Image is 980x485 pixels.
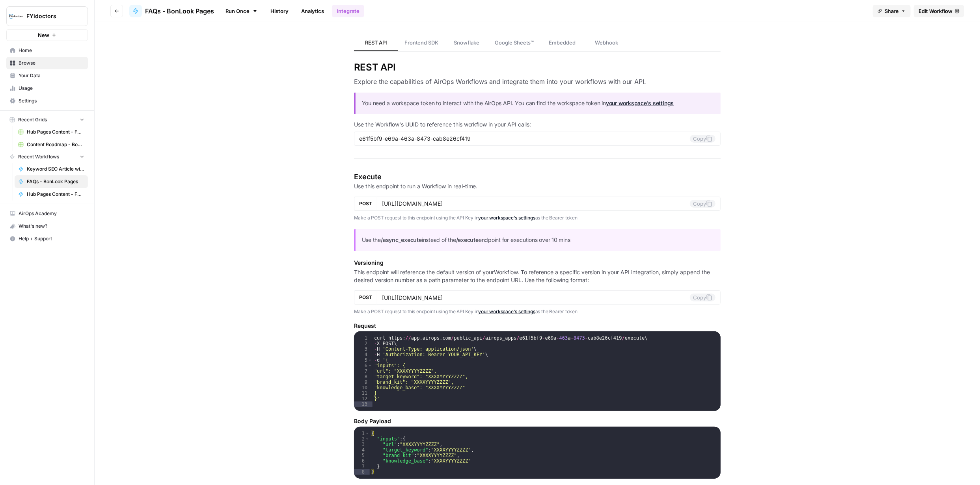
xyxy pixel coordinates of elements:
a: Settings [6,95,88,107]
span: FAQs - BonLook Pages [27,178,84,185]
button: Recent Workflows [6,151,88,163]
a: Run Once [220,4,263,18]
img: tab_domain_overview_orange.svg [23,46,29,52]
span: Snowflake [454,39,479,46]
div: 9 [354,379,373,385]
span: Google Sheets™ [495,39,534,46]
a: Snowflake [445,35,489,51]
h5: Body Payload [354,417,721,425]
div: Domain Overview [32,46,71,52]
p: You need a workspace token to interact with the AirOps API. You can find the workspace token in [362,99,715,108]
img: logo_orange.svg [13,13,19,19]
a: Hub Pages Content - FYidoctors [15,188,88,201]
a: Analytics [296,5,329,17]
p: Use the Workflow's UUID to reference this workflow in your API calls: [354,121,721,128]
h3: Explore the capabilities of AirOps Workflows and integrate them into your workflows with our API. [354,77,721,86]
span: Embedded [549,39,576,46]
a: your workspace's settings [606,100,674,106]
a: Webhook [585,35,629,51]
a: Browse [6,57,88,69]
strong: /async_execute [381,236,422,243]
img: FYidoctors Logo [9,9,23,23]
a: Frontend SDK [398,35,445,51]
a: your workspace's settings [479,308,535,314]
p: Use the instead of the endpoint for executions over 10 mins [362,236,715,245]
h2: REST API [354,61,721,74]
span: Recent Workflows [18,153,59,160]
a: Integrate [332,5,364,17]
button: Copy [690,200,715,208]
div: What's new? [7,220,88,232]
button: Share [873,5,911,17]
span: Help + Support [19,235,84,242]
div: Domain: [DOMAIN_NAME] [20,20,87,27]
div: 1 [354,431,370,436]
span: Toggle code folding, rows 2 through 7 [365,436,369,442]
span: Home [19,47,84,54]
a: Content Roadmap - BonLook [15,138,88,151]
span: Hub Pages Content - FYidoctors Grid [27,128,84,136]
p: Use this endpoint to run a Workflow in real-time. [354,182,721,190]
button: Copy [690,135,715,143]
span: Webhook [595,39,618,46]
div: Keywords by Traffic [88,46,130,52]
div: 3 [354,346,373,352]
span: POST [359,200,372,207]
a: AirOps Academy [6,207,88,220]
div: 1 [354,335,373,341]
h5: Request [354,322,721,330]
h5: Versioning [354,259,721,267]
div: 10 [354,385,373,390]
div: 6 [354,458,370,464]
div: 8 [354,374,373,379]
img: tab_keywords_by_traffic_grey.svg [80,46,86,52]
span: AirOps Academy [19,210,84,217]
div: 3 [354,442,370,447]
a: Home [6,44,88,57]
span: Usage [19,85,84,92]
span: FYidoctors [26,12,74,20]
div: 7 [354,464,370,469]
div: 5 [354,453,370,458]
a: Edit Workflow [914,5,964,17]
p: This endpoint will reference the default version of your Workflow . To reference a specific versi... [354,268,721,284]
span: Keyword SEO Article with Human Review [27,165,84,173]
div: 8 [354,469,370,475]
span: Recent Grids [18,116,47,123]
button: Workspace: FYidoctors [6,6,88,26]
div: 13 [354,401,373,407]
div: 12 [354,396,373,401]
span: Settings [19,97,84,104]
span: Frontend SDK [404,39,438,46]
p: Make a POST request to this endpoint using the API Key in as the Bearer token [354,308,721,316]
div: 4 [354,447,370,453]
span: New [38,31,49,39]
a: Embedded [540,35,585,51]
a: Usage [6,82,88,95]
span: Toggle code folding, rows 6 through 11 [368,363,372,368]
span: Browse [19,59,84,67]
div: 11 [354,390,373,396]
div: 7 [354,368,373,374]
button: What's new? [6,220,88,232]
button: New [6,29,88,41]
span: Your Data [19,72,84,79]
a: Keyword SEO Article with Human Review [15,163,88,175]
div: v 4.0.25 [22,13,39,19]
a: History [266,5,293,17]
span: REST API [365,39,387,46]
button: Recent Grids [6,114,88,126]
span: Hub Pages Content - FYidoctors [27,191,84,198]
a: FAQs - BonLook Pages [129,5,214,17]
div: 4 [354,352,373,357]
div: 2 [354,341,373,346]
a: Hub Pages Content - FYidoctors Grid [15,126,88,138]
a: Google Sheets™ [489,35,540,51]
p: Make a POST request to this endpoint using the API Key in as the Bearer token [354,214,721,222]
span: Toggle code folding, rows 1 through 8 [365,431,369,436]
h4: Execute [354,171,721,182]
div: 6 [354,363,373,368]
a: REST API [354,35,398,51]
span: FAQs - BonLook Pages [145,6,214,16]
a: FAQs - BonLook Pages [15,175,88,188]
